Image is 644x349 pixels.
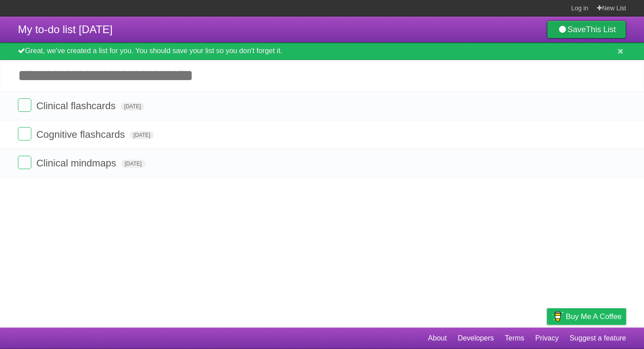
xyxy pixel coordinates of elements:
[36,100,118,111] span: Clinical flashcards
[570,330,626,347] a: Suggest a feature
[428,330,447,347] a: About
[18,156,31,169] label: Done
[547,21,626,38] a: SaveThis List
[18,127,31,140] label: Done
[535,330,559,347] a: Privacy
[586,25,616,34] b: This List
[505,330,525,347] a: Terms
[121,102,145,111] span: [DATE]
[121,160,145,168] span: [DATE]
[130,131,154,139] span: [DATE]
[458,330,494,347] a: Developers
[547,308,626,325] a: Buy me a coffee
[18,23,113,35] span: My to-do list [DATE]
[18,98,31,112] label: Done
[36,129,127,140] span: Cognitive flashcards
[566,309,622,324] span: Buy me a coffee
[551,309,563,324] img: Buy me a coffee
[36,157,119,169] span: Clinical mindmaps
